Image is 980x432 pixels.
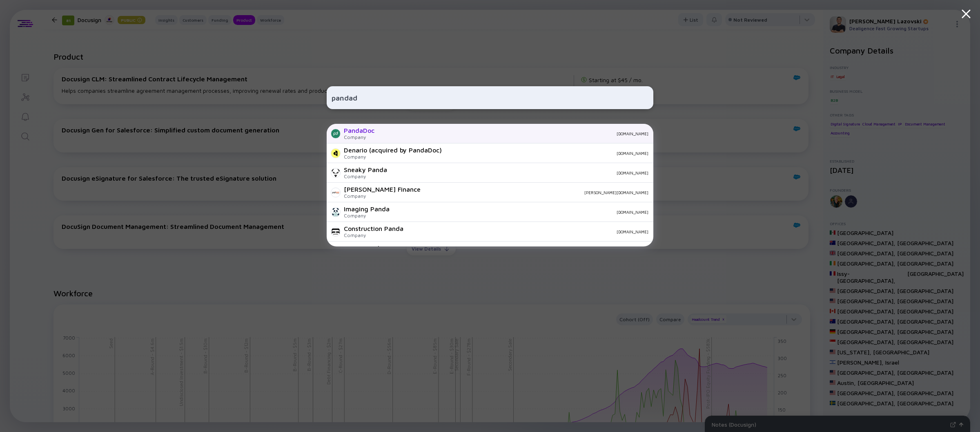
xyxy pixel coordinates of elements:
div: Construction Panda [344,225,403,232]
div: [DOMAIN_NAME] [410,229,648,234]
div: Company [344,154,442,160]
div: [DOMAIN_NAME] [394,170,648,175]
div: [DOMAIN_NAME] [448,151,648,156]
div: [PERSON_NAME][DOMAIN_NAME] [427,190,648,195]
div: Green Panda Games [344,244,405,252]
div: Company [344,193,421,199]
div: Company [344,232,403,238]
div: Company [344,213,390,219]
div: Company [344,173,387,179]
div: Imaging Panda [344,205,390,213]
div: Sneaky Panda [344,166,387,173]
div: [PERSON_NAME] Finance [344,186,421,193]
div: [DOMAIN_NAME] [396,210,648,215]
div: Company [344,134,374,140]
input: Search Company or Investor... [332,90,648,105]
div: Denario (acquired by PandaDoc) [344,146,442,154]
div: [DOMAIN_NAME] [381,131,648,136]
div: PandaDoc [344,127,374,134]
